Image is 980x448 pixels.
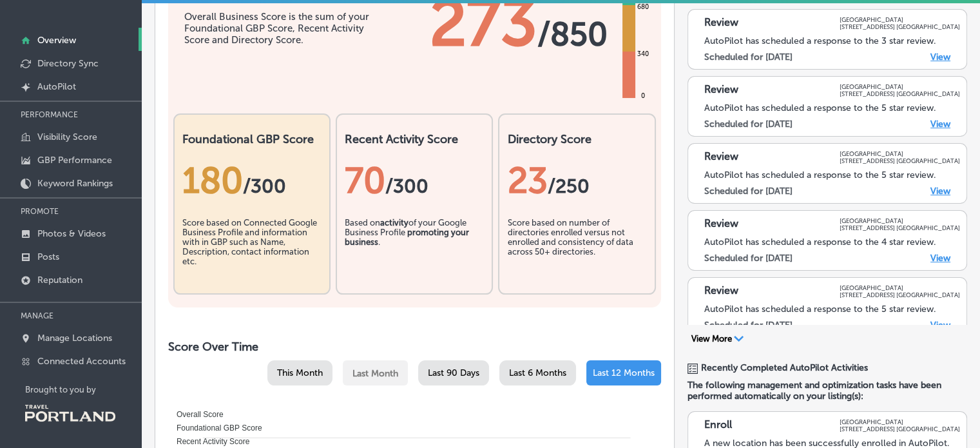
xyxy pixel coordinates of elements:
[182,159,322,202] div: 180
[930,119,950,130] a: View
[25,405,115,422] img: Travel Portland
[37,81,76,92] p: AutoPilot
[25,385,142,394] p: Brought to you by
[380,218,408,228] b: activity
[167,437,249,446] span: Recent Activity Score
[930,52,950,63] a: View
[345,228,469,247] b: promoting your business
[840,90,960,97] p: [STREET_ADDRESS] [GEOGRAPHIC_DATA]
[385,175,428,198] span: /300
[704,16,738,30] p: Review
[167,410,224,419] span: Overall Score
[840,418,960,425] p: [GEOGRAPHIC_DATA]
[635,2,651,12] div: 680
[593,367,655,378] span: Last 12 Months
[182,218,322,282] div: Score based on Connected Google Business Profile and information with in GBP such as Name, Descri...
[704,253,793,264] label: Scheduled for [DATE]
[840,157,960,164] p: [STREET_ADDRESS] [GEOGRAPHIC_DATA]
[704,418,732,433] p: Enroll
[704,284,738,298] p: Review
[687,380,967,402] span: The following management and optimization tasks have been performed automatically on your listing...
[37,333,112,344] p: Manage Locations
[37,178,113,189] p: Keyword Rankings
[509,367,566,378] span: Last 6 Months
[687,333,748,345] button: View More
[704,102,960,113] div: AutoPilot has scheduled a response to the 5 star review.
[345,132,484,146] h2: Recent Activity Score
[639,91,648,101] div: 0
[840,16,960,23] p: [GEOGRAPHIC_DATA]
[704,320,793,331] label: Scheduled for [DATE]
[547,175,589,198] span: /250
[704,304,960,315] div: AutoPilot has scheduled a response to the 5 star review.
[37,131,97,142] p: Visibility Score
[537,15,608,54] span: / 850
[37,35,76,46] p: Overview
[840,150,960,157] p: [GEOGRAPHIC_DATA]
[840,291,960,298] p: [STREET_ADDRESS] [GEOGRAPHIC_DATA]
[182,132,322,146] h2: Foundational GBP Score
[352,368,398,379] span: Last Month
[930,320,950,331] a: View
[507,132,646,146] h2: Directory Score
[184,11,378,46] div: Overall Business Score is the sum of your Foundational GBP Score, Recent Activity Score and Direc...
[37,228,106,239] p: Photos & Videos
[167,424,262,433] span: Foundational GBP Score
[840,284,960,291] p: [GEOGRAPHIC_DATA]
[345,218,484,282] div: Based on of your Google Business Profile .
[37,58,99,69] p: Directory Sync
[37,155,112,166] p: GBP Performance
[930,186,950,197] a: View
[243,175,286,198] span: / 300
[930,253,950,264] a: View
[37,356,126,367] p: Connected Accounts
[507,218,646,282] div: Score based on number of directories enrolled versus not enrolled and consistency of data across ...
[840,83,960,90] p: [GEOGRAPHIC_DATA]
[704,186,793,197] label: Scheduled for [DATE]
[37,251,59,262] p: Posts
[635,49,651,59] div: 340
[704,217,738,231] p: Review
[701,362,868,373] span: Recently Completed AutoPilot Activities
[704,119,793,130] label: Scheduled for [DATE]
[840,425,960,433] p: [STREET_ADDRESS] [GEOGRAPHIC_DATA]
[840,217,960,224] p: [GEOGRAPHIC_DATA]
[37,275,82,286] p: Reputation
[704,237,960,248] div: AutoPilot has scheduled a response to the 4 star review.
[840,224,960,231] p: [STREET_ADDRESS] [GEOGRAPHIC_DATA]
[277,367,323,378] span: This Month
[704,83,738,97] p: Review
[345,159,484,202] div: 70
[507,159,646,202] div: 23
[168,340,661,354] h2: Score Over Time
[428,367,479,378] span: Last 90 Days
[840,23,960,30] p: [STREET_ADDRESS] [GEOGRAPHIC_DATA]
[704,170,960,180] div: AutoPilot has scheduled a response to the 5 star review.
[704,150,738,164] p: Review
[704,52,793,63] label: Scheduled for [DATE]
[704,35,960,46] div: AutoPilot has scheduled a response to the 3 star review.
